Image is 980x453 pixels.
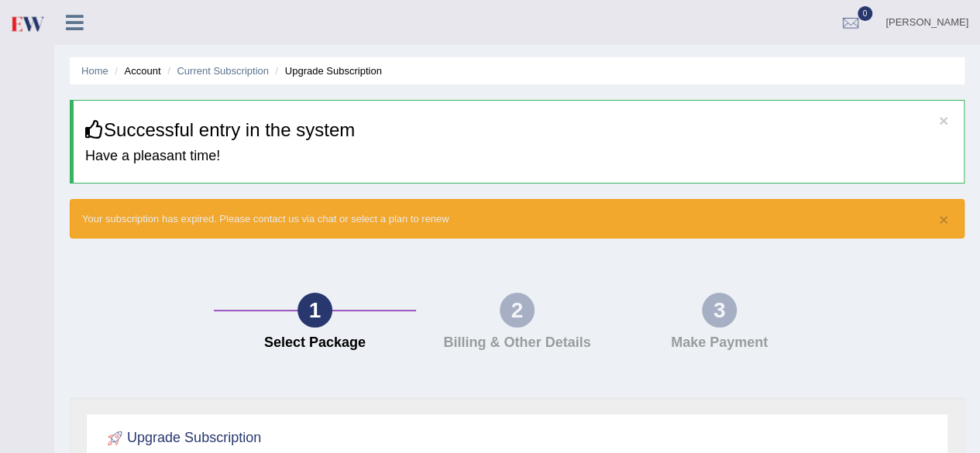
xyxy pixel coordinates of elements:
[85,149,952,164] h4: Have a pleasant time!
[939,112,948,129] button: ×
[81,65,108,77] a: Home
[70,199,965,239] div: Your subscription has expired. Please contact us via chat or select a plan to renew
[424,335,610,351] h4: Billing & Other Details
[939,211,948,228] button: ×
[111,63,160,78] li: Account
[858,6,873,21] span: 0
[702,293,737,328] div: 3
[104,427,261,450] h2: Upgrade Subscription
[297,293,332,328] div: 1
[272,63,382,78] li: Upgrade Subscription
[500,293,535,328] div: 2
[626,335,813,351] h4: Make Payment
[85,120,952,140] h3: Successful entry in the system
[222,335,408,351] h4: Select Package
[177,65,269,77] a: Current Subscription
